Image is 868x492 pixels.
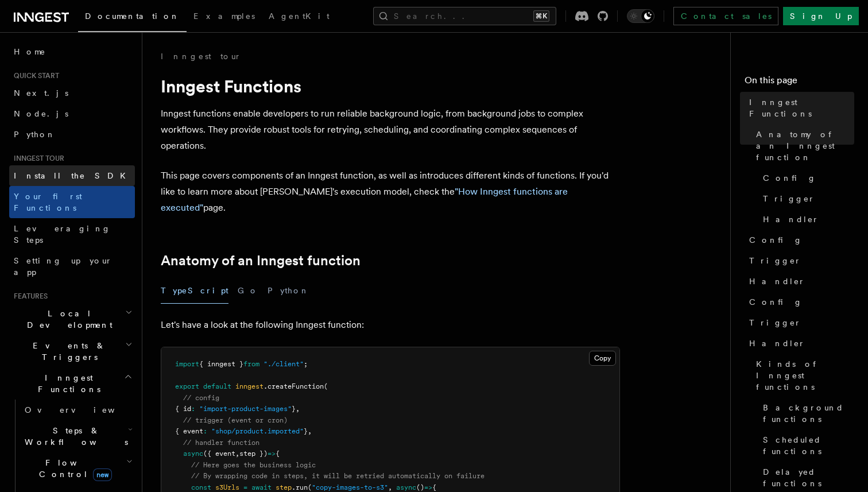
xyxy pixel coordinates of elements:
h4: On this page [745,73,854,92]
span: "shop/product.imported" [211,427,304,435]
span: // Here goes the business logic [191,461,316,469]
span: { event [175,427,203,435]
span: Delayed functions [763,466,854,489]
span: default [203,382,231,390]
p: This page covers components of an Inngest function, as well as introduces different kinds of func... [161,168,620,216]
span: Handler [749,276,805,287]
span: Trigger [749,317,801,328]
a: Config [758,168,854,188]
span: ( [308,483,312,491]
a: Background functions [758,397,854,429]
span: , [388,483,392,491]
p: Let's have a look at the following Inngest function: [161,317,620,333]
span: // config [183,394,219,402]
span: { [276,450,280,458]
span: ; [304,360,308,368]
span: Inngest Functions [749,96,854,119]
a: Sign Up [783,7,859,25]
a: Scheduled functions [758,429,854,462]
span: async [396,483,416,491]
a: Your first Functions [9,186,135,218]
a: Kinds of Inngest functions [751,354,854,397]
span: } [304,427,308,435]
span: step }) [239,450,268,458]
span: => [424,483,432,491]
a: Leveraging Steps [9,218,135,250]
a: Trigger [758,188,854,209]
a: Trigger [745,312,854,333]
span: import [175,360,199,368]
a: Python [9,124,135,145]
span: Examples [193,11,255,21]
span: // trigger (event or cron) [183,416,288,424]
a: Home [9,41,135,62]
span: Your first Functions [14,192,82,212]
span: Config [749,296,803,308]
span: // By wrapping code in steps, it will be retried automatically on failure [191,472,485,480]
a: Install the SDK [9,165,135,186]
span: Documentation [85,11,180,21]
span: } [292,405,296,413]
button: Toggle dark mode [627,9,654,23]
span: { [432,483,436,491]
span: "import-product-images" [199,405,292,413]
button: Inngest Functions [9,367,135,400]
span: Config [749,234,803,246]
span: Inngest tour [9,154,64,163]
span: Overview [25,405,143,414]
span: Trigger [763,193,815,204]
span: Handler [763,214,819,225]
span: Local Development [9,308,125,331]
a: Examples [187,3,262,31]
span: Python [14,130,56,139]
span: : [191,405,195,413]
span: const [191,483,211,491]
span: Inngest Functions [9,372,124,395]
span: from [243,360,259,368]
a: Contact sales [673,7,778,25]
span: // handler function [183,439,259,447]
span: ({ event [203,450,235,458]
span: ( [324,382,328,390]
a: Anatomy of an Inngest function [161,253,361,269]
span: : [203,427,207,435]
span: Kinds of Inngest functions [756,358,854,393]
span: Home [14,46,46,57]
span: Leveraging Steps [14,224,111,245]
span: , [296,405,300,413]
button: Copy [589,351,616,366]
span: "./client" [263,360,304,368]
span: Features [9,292,48,301]
span: Install the SDK [14,171,133,180]
span: Trigger [749,255,801,266]
span: AgentKit [269,11,330,21]
button: Local Development [9,303,135,335]
span: Background functions [763,402,854,425]
span: Node.js [14,109,68,118]
span: Scheduled functions [763,434,854,457]
kbd: ⌘K [533,10,549,22]
a: AgentKit [262,3,336,31]
a: Config [745,292,854,312]
span: Quick start [9,71,59,80]
span: inngest [235,382,263,390]
button: Steps & Workflows [20,420,135,452]
span: { id [175,405,191,413]
span: Steps & Workflows [20,425,128,448]
span: export [175,382,199,390]
span: { inngest } [199,360,243,368]
button: Search...⌘K [373,7,556,25]
span: () [416,483,424,491]
a: Config [745,230,854,250]
button: Go [238,278,258,304]
a: Inngest tour [161,51,241,62]
a: Next.js [9,83,135,103]
a: Handler [745,271,854,292]
span: Flow Control [20,457,126,480]
span: => [268,450,276,458]
a: Handler [758,209,854,230]
p: Inngest functions enable developers to run reliable background logic, from background jobs to com... [161,106,620,154]
a: Setting up your app [9,250,135,282]
span: s3Urls [215,483,239,491]
a: Handler [745,333,854,354]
